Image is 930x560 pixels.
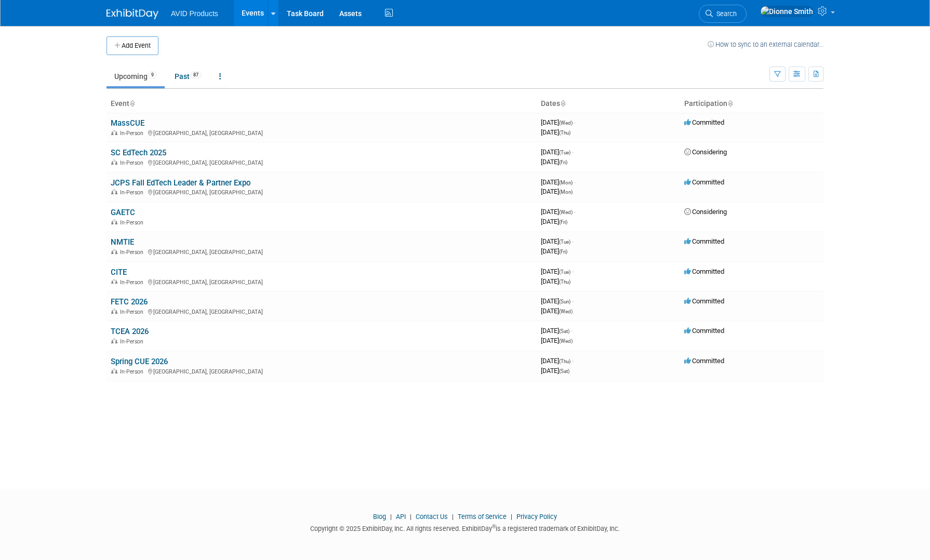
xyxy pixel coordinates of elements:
[559,219,567,225] span: (Fri)
[111,367,533,375] div: [GEOGRAPHIC_DATA], [GEOGRAPHIC_DATA]
[111,188,533,196] div: [GEOGRAPHIC_DATA], [GEOGRAPHIC_DATA]
[120,249,147,256] span: In-Person
[458,513,507,521] a: Terms of Service
[407,513,414,521] span: |
[559,299,570,304] span: (Sun)
[148,71,157,79] span: 9
[111,309,117,314] img: In-Person Event
[572,237,574,245] span: -
[684,357,724,365] span: Committed
[388,513,394,521] span: |
[120,159,147,166] span: In-Person
[572,148,574,156] span: -
[167,66,209,86] a: Past87
[560,99,565,108] a: Sort by Start Date
[559,279,570,285] span: (Thu)
[120,189,147,196] span: In-Person
[111,277,533,286] div: [GEOGRAPHIC_DATA], [GEOGRAPHIC_DATA]
[684,297,724,305] span: Committed
[708,41,823,48] a: How to sync to an external calendar...
[541,158,567,166] span: [DATE]
[559,209,573,215] span: (Wed)
[684,148,727,156] span: Considering
[572,297,574,305] span: -
[111,159,117,165] img: In-Person Event
[684,208,727,216] span: Considering
[107,66,165,86] a: Upcoming9
[120,219,147,226] span: In-Person
[559,309,573,314] span: (Wed)
[680,95,823,113] th: Participation
[559,120,573,126] span: (Wed)
[559,328,569,334] span: (Sat)
[559,189,573,195] span: (Mon)
[508,513,515,521] span: |
[396,513,406,521] a: API
[684,237,724,245] span: Committed
[111,158,533,166] div: [GEOGRAPHIC_DATA], [GEOGRAPHIC_DATA]
[111,268,127,277] a: CITE
[120,338,147,345] span: In-Person
[559,159,567,165] span: (Fri)
[129,99,135,108] a: Sort by Event Name
[760,6,814,17] img: Dionne Smith
[574,208,576,216] span: -
[541,357,574,365] span: [DATE]
[541,268,574,275] span: [DATE]
[541,208,576,216] span: [DATE]
[492,524,496,529] sup: ®
[449,513,456,521] span: |
[120,309,147,315] span: In-Person
[111,208,135,217] a: GAETC
[727,99,733,108] a: Sort by Participation Type
[559,130,570,136] span: (Thu)
[111,307,533,315] div: [GEOGRAPHIC_DATA], [GEOGRAPHIC_DATA]
[541,297,574,305] span: [DATE]
[699,5,747,23] a: Search
[541,118,576,126] span: [DATE]
[111,219,117,224] img: In-Person Event
[107,9,158,19] img: ExhibitDay
[684,178,724,186] span: Committed
[559,180,573,185] span: (Mon)
[541,178,576,186] span: [DATE]
[111,237,134,247] a: NMTIE
[572,357,574,365] span: -
[571,327,573,335] span: -
[111,297,148,306] a: FETC 2026
[541,237,574,245] span: [DATE]
[684,268,724,275] span: Committed
[111,128,533,137] div: [GEOGRAPHIC_DATA], [GEOGRAPHIC_DATA]
[111,118,144,128] a: MassCUE
[111,148,166,157] a: SC EdTech 2025
[111,368,117,374] img: In-Person Event
[120,279,147,286] span: In-Person
[537,95,680,113] th: Dates
[541,148,574,156] span: [DATE]
[541,337,573,344] span: [DATE]
[111,189,117,194] img: In-Person Event
[684,327,724,335] span: Committed
[111,279,117,284] img: In-Person Event
[373,513,386,521] a: Blog
[559,150,570,155] span: (Tue)
[541,327,573,335] span: [DATE]
[190,71,202,79] span: 87
[120,130,147,137] span: In-Person
[516,513,557,521] a: Privacy Policy
[111,357,168,366] a: Spring CUE 2026
[559,269,570,275] span: (Tue)
[111,178,250,188] a: JCPS Fall EdTech Leader & Partner Expo
[559,249,567,255] span: (Fri)
[416,513,448,521] a: Contact Us
[171,9,218,18] span: AVID Products
[559,239,570,245] span: (Tue)
[111,130,117,135] img: In-Person Event
[541,218,567,225] span: [DATE]
[541,247,567,255] span: [DATE]
[111,327,149,336] a: TCEA 2026
[107,36,158,55] button: Add Event
[107,95,537,113] th: Event
[559,358,570,364] span: (Thu)
[541,307,573,315] span: [DATE]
